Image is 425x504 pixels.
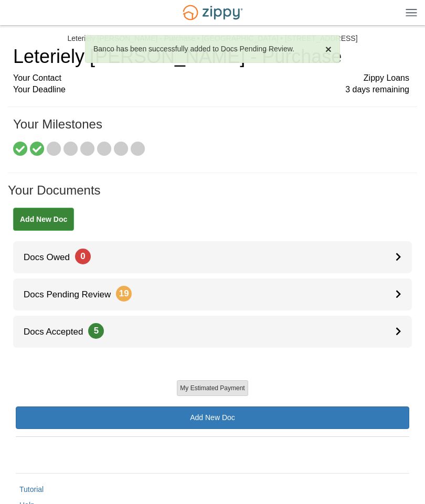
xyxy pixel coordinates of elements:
[13,72,409,84] div: Your Contact
[85,35,340,63] div: Banco has been successfully added to Docs Pending Review.
[325,44,332,55] button: Close Alert
[13,117,409,142] h1: Your Milestones
[364,72,409,84] span: Zippy Loans
[13,278,412,310] a: Docs Pending Review19
[406,8,417,16] img: Mobile Dropdown Menu
[8,184,417,208] h1: Your Documents
[75,249,91,264] span: 0
[13,241,412,273] a: Docs Owed0
[16,406,409,429] a: Add New Doc
[116,286,132,302] span: 19
[67,34,357,43] div: Leteriely [PERSON_NAME] - Purchase • [GEOGRAPHIC_DATA] • [STREET_ADDRESS]
[13,84,409,96] div: Your Deadline
[345,84,409,96] span: 3 days remaining
[177,380,248,396] button: My Estimated Payment
[13,208,74,231] a: Add New Doc
[13,46,409,67] h1: Leteriely [PERSON_NAME] - Purchase
[19,485,44,494] a: Tutorial
[13,252,91,262] span: Docs Owed
[13,316,412,348] a: Docs Accepted5
[13,289,132,299] span: Docs Pending Review
[88,323,104,339] span: 5
[13,327,104,337] span: Docs Accepted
